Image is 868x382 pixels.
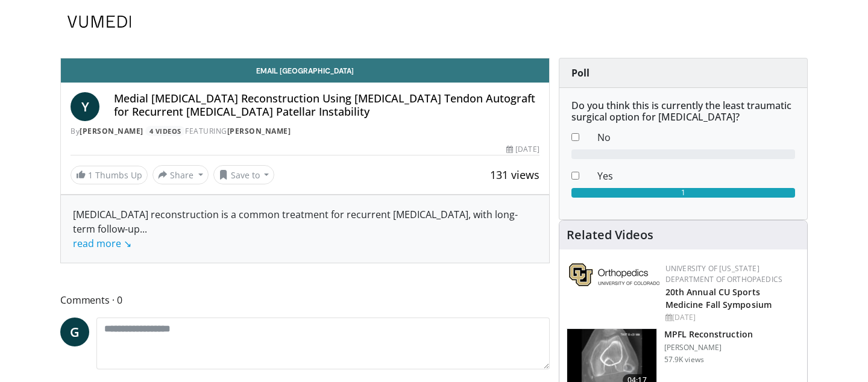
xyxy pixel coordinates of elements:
a: 20th Annual CU Sports Medicine Fall Symposium [665,286,772,310]
a: Y [71,92,99,121]
span: Comments 0 [60,292,550,308]
div: [DATE] [665,312,797,323]
a: Email [GEOGRAPHIC_DATA] [61,58,549,83]
a: [PERSON_NAME] [80,126,143,136]
div: 1 [571,188,795,198]
p: [PERSON_NAME] [664,343,753,352]
span: 131 views [490,168,539,182]
a: [PERSON_NAME] [227,126,291,136]
img: 355603a8-37da-49b6-856f-e00d7e9307d3.png.150x105_q85_autocrop_double_scale_upscale_version-0.2.png [569,263,659,286]
div: By FEATURING [71,126,539,137]
a: University of [US_STATE] Department of Orthopaedics [665,263,782,284]
div: [MEDICAL_DATA] reconstruction is a common treatment for recurrent [MEDICAL_DATA], with long-term ... [73,207,537,251]
a: read more ↘ [73,237,131,250]
dd: Yes [588,169,804,183]
h6: Do you think this is currently the least traumatic surgical option for [MEDICAL_DATA]? [571,100,795,123]
h3: MPFL Reconstruction [664,328,753,340]
div: [DATE] [506,144,539,155]
button: Share [153,165,209,184]
button: Save to [213,165,275,184]
img: VuMedi Logo [68,16,131,28]
strong: Poll [571,66,590,80]
p: 57.9K views [664,355,704,365]
span: 1 [88,169,93,181]
dd: No [588,130,804,145]
h4: Medial [MEDICAL_DATA] Reconstruction Using [MEDICAL_DATA] Tendon Autograft for Recurrent [MEDICAL... [114,92,539,118]
h4: Related Videos [567,228,653,242]
a: 1 Thumbs Up [71,166,148,184]
a: G [60,318,89,346]
a: 4 Videos [145,126,185,136]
